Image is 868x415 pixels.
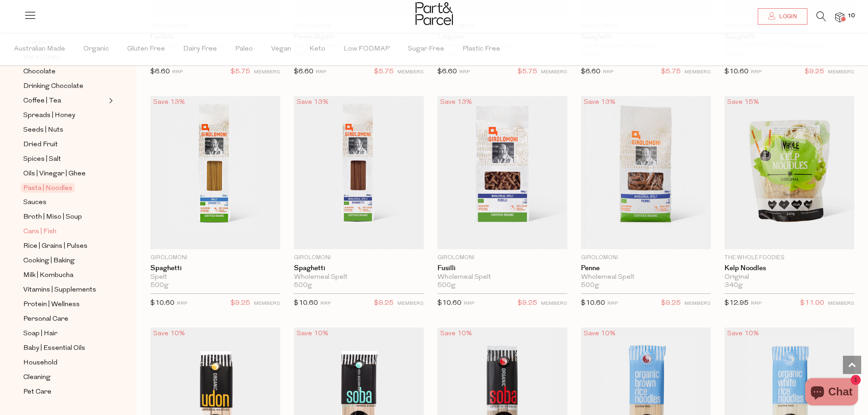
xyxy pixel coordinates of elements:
[150,254,280,262] p: Girolomoni
[23,67,56,77] span: Chocolate
[23,372,106,383] a: Cleaning
[23,256,75,266] span: Cooking | Baking
[23,387,51,398] span: Pet Care
[758,8,807,25] a: Login
[294,300,318,307] span: $10.60
[344,33,390,65] span: Low FODMAP
[23,197,106,208] a: Sauces
[408,33,444,65] span: Sugar Free
[464,301,474,306] small: RRP
[518,297,537,309] span: $9.25
[23,169,86,179] span: Oils | Vinegar | Ghee
[150,328,188,340] div: Save 10%
[581,282,599,290] span: 500g
[150,264,280,272] a: Spaghetti
[23,124,106,136] a: Seeds | Nuts
[541,70,567,75] small: MEMBERS
[581,328,618,340] div: Save 10%
[459,70,470,75] small: RRP
[581,254,711,262] p: Girolomoni
[684,70,711,75] small: MEMBERS
[437,273,567,282] div: Wholemeal Spelt
[724,254,854,262] p: The Whole Foodies
[271,33,291,65] span: Vegan
[294,254,424,262] p: Girolomoni
[231,297,250,309] span: $9.25
[294,264,424,272] a: Spaghetti
[320,301,331,306] small: RRP
[661,297,681,309] span: $9.25
[23,96,61,107] span: Coffee | Tea
[294,96,331,108] div: Save 13%
[150,68,170,75] span: $6.60
[294,328,331,340] div: Save 10%
[581,96,711,249] img: Penne
[462,33,500,65] span: Plastic Free
[172,70,183,75] small: RRP
[541,301,567,306] small: MEMBERS
[23,328,57,339] span: Soap | Hair
[254,70,280,75] small: MEMBERS
[802,378,861,408] inbox-online-store-chat: Shopify online store chat
[581,300,605,307] span: $10.60
[805,66,824,78] span: $9.25
[684,301,711,306] small: MEMBERS
[294,282,312,290] span: 500g
[581,68,601,75] span: $6.60
[83,33,109,65] span: Organic
[724,282,743,290] span: 340g
[724,300,749,307] span: $12.95
[183,33,217,65] span: Dairy Free
[150,282,169,290] span: 500g
[23,125,63,136] span: Seeds | Nuts
[14,33,65,65] span: Australian Made
[23,110,75,121] span: Spreads | Honey
[23,226,106,237] a: Cans | Fish
[23,386,106,398] a: Pet Care
[23,372,51,383] span: Cleaning
[23,95,106,107] a: Coffee | Tea
[23,343,106,354] a: Baby | Essential Oils
[254,301,280,306] small: MEMBERS
[828,301,854,306] small: MEMBERS
[309,33,325,65] span: Keto
[416,2,453,25] img: Part&Parcel
[23,212,82,223] span: Broth | Miso | Soup
[107,95,113,106] button: Expand/Collapse Coffee | Tea
[835,12,844,22] a: 10
[23,154,106,165] a: Spices | Salt
[581,264,711,272] a: Penne
[437,96,475,108] div: Save 13%
[23,270,73,281] span: Milk | Kombucha
[23,299,80,310] span: Protein | Wellness
[603,70,613,75] small: RRP
[150,96,280,249] img: Spaghetti
[437,282,456,290] span: 500g
[23,241,106,252] a: Rice | Grains | Pulses
[150,273,280,282] div: Spelt
[150,96,188,108] div: Save 13%
[23,211,106,223] a: Broth | Miso | Soup
[23,139,106,150] a: Dried Fruit
[724,96,762,108] div: Save 15%
[316,70,326,75] small: RRP
[294,273,424,282] div: Wholemeal Spelt
[23,270,106,281] a: Milk | Kombucha
[581,273,711,282] div: Wholemeal Spelt
[231,66,250,78] span: $5.75
[437,328,475,340] div: Save 10%
[724,264,854,272] a: Kelp Noodles
[23,168,106,179] a: Oils | Vinegar | Ghee
[21,183,75,193] span: Pasta | Noodles
[23,285,96,296] span: Vitamins | Supplements
[23,139,58,150] span: Dried Fruit
[23,255,106,266] a: Cooking | Baking
[397,301,424,306] small: MEMBERS
[581,96,618,108] div: Save 13%
[724,273,854,282] div: Original
[751,301,761,306] small: RRP
[23,197,46,208] span: Sauces
[150,300,175,307] span: $10.60
[518,66,537,78] span: $5.75
[294,96,424,249] img: Spaghetti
